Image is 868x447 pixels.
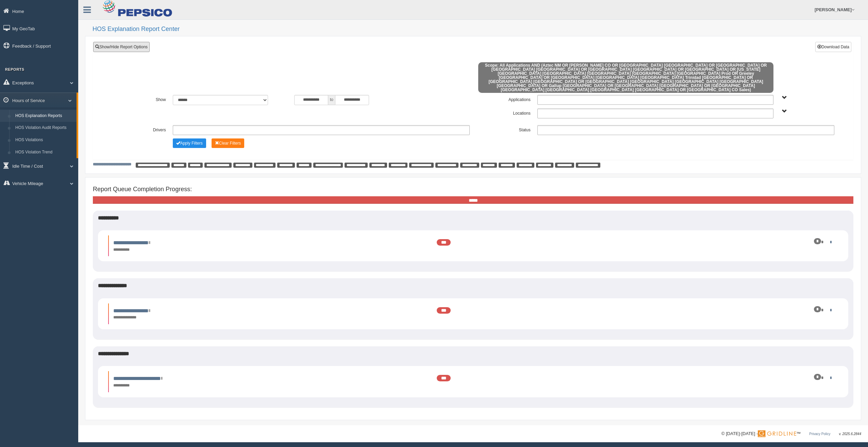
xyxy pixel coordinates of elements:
a: HOS Violations [12,134,77,146]
div: © [DATE]-[DATE] - ™ [721,430,861,437]
h4: Report Queue Completion Progress: [93,186,853,193]
a: HOS Violation Trend [12,146,77,159]
button: Change Filter Options [173,138,206,148]
li: Expand [108,371,838,392]
a: HOS Explanation Reports [12,110,77,122]
li: Expand [108,235,838,256]
h2: HOS Explanation Report Center [93,26,861,33]
a: HOS Violation Audit Reports [12,122,77,134]
span: v. 2025.6.2844 [839,432,861,436]
a: Privacy Policy [809,432,830,436]
img: Gridline [758,430,796,437]
button: Download Data [815,42,851,52]
label: Status [473,125,534,133]
label: Applications [473,95,534,103]
span: to [328,95,335,105]
label: Locations [473,109,534,117]
button: Change Filter Options [212,138,245,148]
label: Drivers [108,125,169,133]
span: Scope: All Applications AND (Aztec NM OR [PERSON_NAME] CO OR [GEOGRAPHIC_DATA] [GEOGRAPHIC_DATA] ... [478,62,773,93]
label: Show [108,95,169,103]
li: Expand [108,303,838,324]
a: Show/Hide Report Options [93,42,150,52]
